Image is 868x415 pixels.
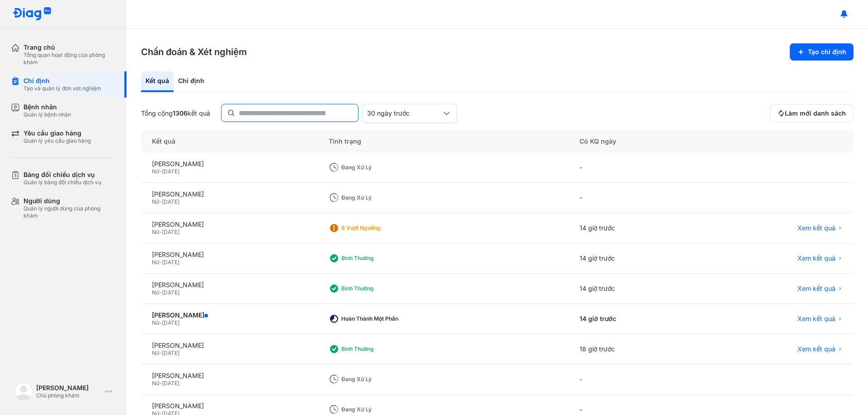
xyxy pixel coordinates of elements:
[24,171,101,179] div: Bảng đối chiếu dịch vụ
[569,183,701,213] div: -
[159,168,162,175] span: -
[341,255,414,262] div: Bình thường
[24,137,91,145] div: Quản lý yêu cầu giao hàng
[569,243,701,274] div: 14 giờ trước
[785,109,846,117] span: Làm mới danh sách
[24,129,91,137] div: Yêu cầu giao hàng
[141,109,210,117] div: Tổng cộng kết quả
[24,179,101,186] div: Quản lý bảng đối chiếu dịch vụ
[162,168,179,175] span: [DATE]
[159,289,162,296] span: -
[159,228,162,235] span: -
[367,109,441,117] div: 30 ngày trước
[152,289,159,296] span: Nữ
[152,198,159,205] span: Nữ
[152,259,159,266] span: Nữ
[569,274,701,304] div: 14 giờ trước
[24,111,71,118] div: Quản lý bệnh nhân
[162,380,179,387] span: [DATE]
[790,43,854,61] button: Tạo chỉ định
[341,164,414,171] div: Đang xử lý
[162,228,179,235] span: [DATE]
[159,350,162,356] span: -
[152,402,307,410] div: [PERSON_NAME]
[569,304,701,334] div: 14 giờ trước
[152,341,307,350] div: [PERSON_NAME]
[173,109,188,117] span: 1306
[569,153,701,183] div: -
[770,104,854,122] button: Làm mới danh sách
[36,384,101,392] div: [PERSON_NAME]
[797,345,835,353] span: Xem kết quả
[797,254,835,262] span: Xem kết quả
[159,259,162,266] span: -
[569,213,701,243] div: 14 giờ trước
[318,130,569,153] div: Tình trạng
[162,198,179,205] span: [DATE]
[13,7,52,21] img: logo
[797,284,835,293] span: Xem kết quả
[152,311,307,319] div: [PERSON_NAME]
[24,51,116,66] div: Tổng quan hoạt động của phòng khám
[24,205,116,219] div: Quản lý người dùng của phòng khám
[141,130,318,153] div: Kết quả
[569,364,701,395] div: -
[24,43,116,51] div: Trang chủ
[797,315,835,323] span: Xem kết quả
[141,71,174,92] div: Kết quả
[152,190,307,198] div: [PERSON_NAME]
[159,380,162,387] span: -
[152,372,307,380] div: [PERSON_NAME]
[152,319,159,326] span: Nữ
[24,85,101,92] div: Tạo và quản lý đơn xét nghiệm
[162,319,179,326] span: [DATE]
[152,228,159,235] span: Nữ
[341,406,414,413] div: Đang xử lý
[152,160,307,168] div: [PERSON_NAME]
[152,350,159,356] span: Nữ
[341,376,414,383] div: Đang xử lý
[24,77,101,85] div: Chỉ định
[341,224,414,232] div: 9 Vượt ngưỡng
[797,224,835,232] span: Xem kết quả
[141,46,247,58] h3: Chẩn đoán & Xét nghiệm
[569,334,701,364] div: 18 giờ trước
[152,220,307,228] div: [PERSON_NAME]
[174,71,209,92] div: Chỉ định
[14,382,33,401] img: logo
[159,319,162,326] span: -
[341,315,414,322] div: Hoàn thành một phần
[152,168,159,175] span: Nữ
[341,285,414,292] div: Bình thường
[36,392,101,399] div: Chủ phòng khám
[341,194,414,201] div: Đang xử lý
[24,103,71,111] div: Bệnh nhân
[152,251,307,259] div: [PERSON_NAME]
[162,289,179,296] span: [DATE]
[24,197,116,205] div: Người dùng
[162,259,179,266] span: [DATE]
[152,380,159,387] span: Nữ
[152,281,307,289] div: [PERSON_NAME]
[159,198,162,205] span: -
[569,130,701,153] div: Có KQ ngày
[341,345,414,353] div: Bình thường
[162,350,179,356] span: [DATE]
